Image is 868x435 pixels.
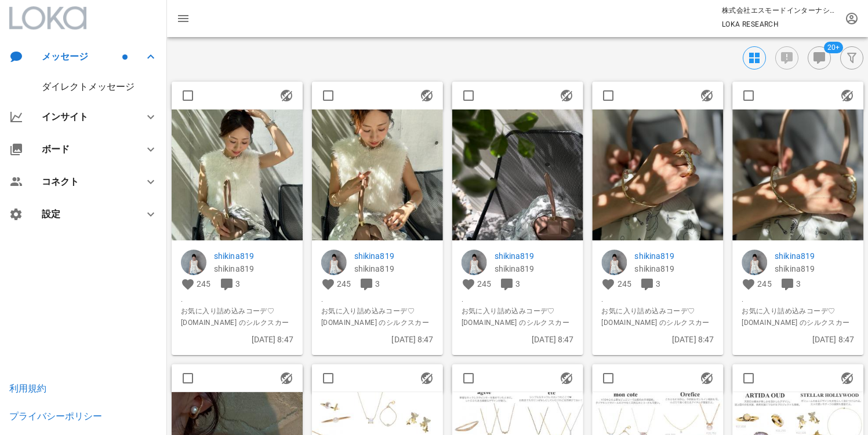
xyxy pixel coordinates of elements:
img: 1483431554481650_18542689984053531_3793180705149407619_n.jpg [592,109,723,240]
span: 3 [656,279,660,288]
p: [DATE] 8:47 [462,333,574,346]
span: 3 [796,279,801,288]
span: バッジ [824,42,843,53]
span: 245 [618,279,631,288]
p: [DATE] 8:47 [181,333,293,346]
img: shikina819 [321,250,347,275]
span: 245 [757,279,771,288]
span: お気に入り詰め込みコーデ♡ [462,305,574,317]
span: 3 [375,279,380,288]
p: LOKA RESEARCH [722,19,838,30]
img: 1483428553508345_18542689963053531_8338171093879531724_n.jpg [172,109,303,240]
span: 245 [477,279,491,288]
span: お気に入り詰め込みコーデ♡ [181,305,293,317]
img: shikina819 [601,250,627,275]
span: . [601,294,714,305]
a: 利用規約 [9,383,46,394]
span: . [462,294,574,305]
img: shikina819 [462,250,487,275]
span: 3 [235,279,240,288]
img: 1483429554791231_18542689972053531_840240242486243523_n.jpg [312,109,443,240]
p: shikina819 [634,262,714,275]
span: . [321,294,434,305]
p: shikina819 [775,262,854,275]
span: [DOMAIN_NAME] のシルクスカーフはホワイトベースでブラックの線画が上品でとっても好み🤍 [601,317,714,352]
span: バッジ [122,54,128,60]
span: お気に入り詰め込みコーデ♡ [742,305,854,317]
span: 245 [337,279,351,288]
p: shikina819 [354,262,434,275]
span: [DOMAIN_NAME] のシルクスカーフはホワイトベースでブラックの線画が上品でとっても好み🤍 [742,317,854,352]
img: shikina819 [181,250,206,275]
p: shikina819 [214,262,293,275]
a: shikina819 [354,250,434,262]
span: 245 [197,279,210,288]
span: [DOMAIN_NAME] のシルクスカーフはホワイトベースでブラックの線画が上品でとっても好み🤍 [321,317,434,352]
a: プライバシーポリシー [9,411,102,422]
span: . [742,294,854,305]
a: ダイレクトメッセージ [42,81,135,92]
span: [DOMAIN_NAME] のシルクスカーフはホワイトベースでブラックの線画が上品でとっても好み🤍 [462,317,574,352]
span: お気に入り詰め込みコーデ♡ [321,305,434,317]
span: お気に入り詰め込みコーデ♡ [601,305,714,317]
p: shikina819 [495,262,574,275]
p: [DATE] 8:47 [321,333,434,346]
img: 1483430554519466_18542689993053531_6769735600779249644_n.jpg [452,109,583,240]
img: shikina819 [742,250,767,275]
span: . [181,294,293,305]
div: 設定 [42,209,130,220]
a: shikina819 [495,250,574,262]
div: ボード [42,144,130,155]
div: メッセージ [42,51,120,62]
span: [DOMAIN_NAME] のシルクスカーフはホワイトベースでブラックの線画が上品でとっても好み🤍 [181,317,293,352]
div: コネクト [42,176,130,187]
p: [DATE] 8:47 [742,333,854,346]
a: shikina819 [775,250,854,262]
a: shikina819 [634,250,714,262]
p: [DATE] 8:47 [601,333,714,346]
p: 株式会社エスモードインターナショナル [722,5,838,16]
a: shikina819 [214,250,293,262]
div: インサイト [42,111,130,122]
img: 1483432553586239_18542690002053531_6034397856298887999_n.jpg [732,109,863,240]
span: 3 [515,279,520,288]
